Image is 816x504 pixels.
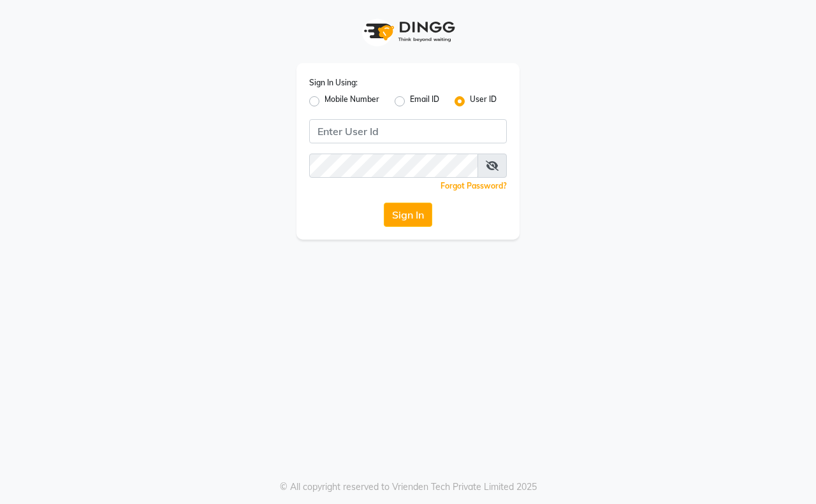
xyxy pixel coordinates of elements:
label: Mobile Number [324,94,379,109]
input: Username [309,119,507,143]
label: Email ID [410,94,439,109]
label: User ID [470,94,497,109]
img: logo1.svg [357,13,459,50]
label: Sign In Using: [309,77,358,89]
button: Sign In [384,203,432,227]
input: Username [309,154,478,178]
a: Forgot Password? [441,181,507,191]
